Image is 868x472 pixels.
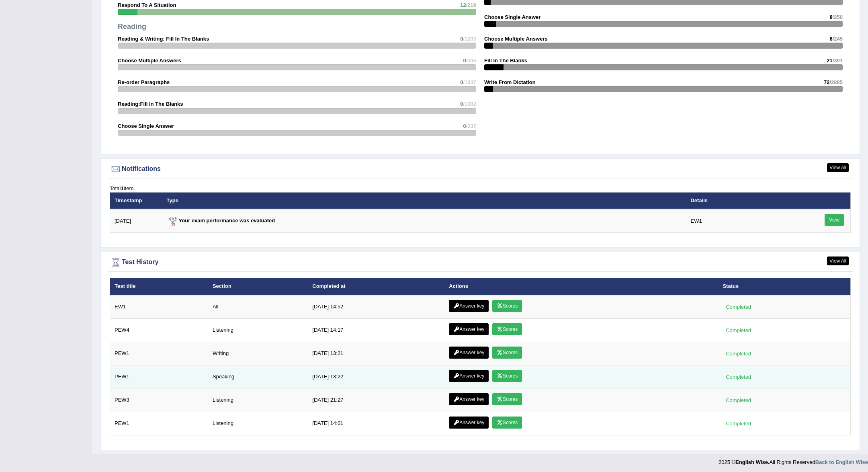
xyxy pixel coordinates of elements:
[492,393,522,405] a: Scores
[449,347,489,359] a: Answer key
[110,295,208,319] td: EW1
[449,370,489,382] a: Answer key
[686,192,802,209] th: Details
[484,57,527,64] strong: Fill In The Blanks
[208,412,308,435] td: Listening
[208,295,308,319] td: All
[308,365,444,388] td: [DATE] 13:22
[449,323,489,335] a: Answer key
[460,101,463,107] span: 0
[118,101,183,107] strong: Reading:Fill In The Blanks
[118,123,174,129] strong: Choose Single Answer
[723,419,754,428] div: Completed
[110,278,208,295] th: Test title
[466,123,476,129] span: /337
[492,370,522,382] a: Scores
[463,79,476,85] span: /1007
[833,57,843,64] span: /391
[110,318,208,342] td: PEW4
[824,79,829,85] span: 72
[308,318,444,342] td: [DATE] 14:17
[110,185,851,192] div: Total item.
[463,36,476,42] span: /1203
[449,417,489,429] a: Answer key
[208,388,308,412] td: Listening
[208,278,308,295] th: Section
[162,192,686,209] th: Type
[723,326,754,335] div: Completed
[110,257,851,269] div: Test History
[118,57,181,64] strong: Choose Multiple Answers
[723,303,754,311] div: Completed
[723,349,754,358] div: Completed
[308,342,444,365] td: [DATE] 13:21
[118,23,146,31] strong: Reading
[110,342,208,365] td: PEW1
[723,396,754,404] div: Completed
[110,412,208,435] td: PEW1
[827,163,849,172] a: View All
[492,347,522,359] a: Scores
[118,79,170,85] strong: Re-order Paragraphs
[825,214,844,226] a: View
[827,57,832,64] span: 21
[492,323,522,335] a: Scores
[815,459,868,465] a: Back to English Wise
[735,459,769,465] strong: English Wise.
[833,36,843,42] span: /245
[308,295,444,319] td: [DATE] 14:52
[484,14,540,20] strong: Choose Single Answer
[484,79,536,85] strong: Write From Dictation
[308,278,444,295] th: Completed at
[118,36,209,42] strong: Reading & Writing: Fill In The Blanks
[829,36,832,42] span: 6
[110,209,162,233] td: [DATE]
[829,14,832,20] span: 8
[466,57,476,64] span: /305
[492,300,522,312] a: Scores
[463,101,476,107] span: /1302
[308,388,444,412] td: [DATE] 21:27
[208,318,308,342] td: Listening
[833,14,843,20] span: /250
[118,2,176,8] strong: Respond To A Situation
[460,2,466,8] span: 12
[829,79,843,85] span: /2885
[492,417,522,429] a: Scores
[308,412,444,435] td: [DATE] 14:01
[466,2,476,8] span: /219
[686,209,802,233] td: EW1
[463,123,466,129] span: 0
[449,393,489,405] a: Answer key
[444,278,718,295] th: Actions
[719,454,868,466] div: 2025 © All Rights Reserved
[449,300,489,312] a: Answer key
[723,373,754,381] div: Completed
[463,57,466,64] span: 0
[110,192,162,209] th: Timestamp
[110,163,851,175] div: Notifications
[121,185,123,191] b: 1
[718,278,850,295] th: Status
[167,218,275,224] strong: Your exam performance was evaluated
[208,342,308,365] td: Writing
[460,79,463,85] span: 0
[460,36,463,42] span: 0
[827,257,849,265] a: View All
[208,365,308,388] td: Speaking
[484,36,548,42] strong: Choose Multiple Answers
[110,365,208,388] td: PEW1
[110,388,208,412] td: PEW3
